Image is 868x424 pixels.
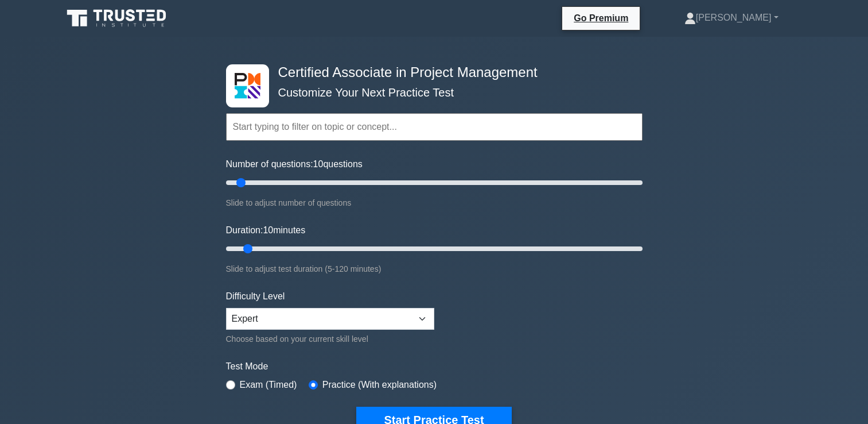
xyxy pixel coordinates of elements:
label: Duration: minutes [226,223,306,237]
div: Slide to adjust test duration (5-120 minutes) [226,262,643,276]
label: Practice (With explanations) [322,378,437,392]
input: Start typing to filter on topic or concept... [226,113,643,141]
label: Difficulty Level [226,290,285,303]
div: Slide to adjust number of questions [226,196,643,210]
span: 10 [263,225,273,235]
label: Number of questions: questions [226,157,363,171]
label: Test Mode [226,360,643,373]
div: Choose based on your current skill level [226,332,434,346]
label: Exam (Timed) [240,378,297,392]
h4: Certified Associate in Project Management [274,64,586,81]
span: 10 [313,159,324,169]
a: [PERSON_NAME] [657,6,806,29]
a: Go Premium [567,11,635,25]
